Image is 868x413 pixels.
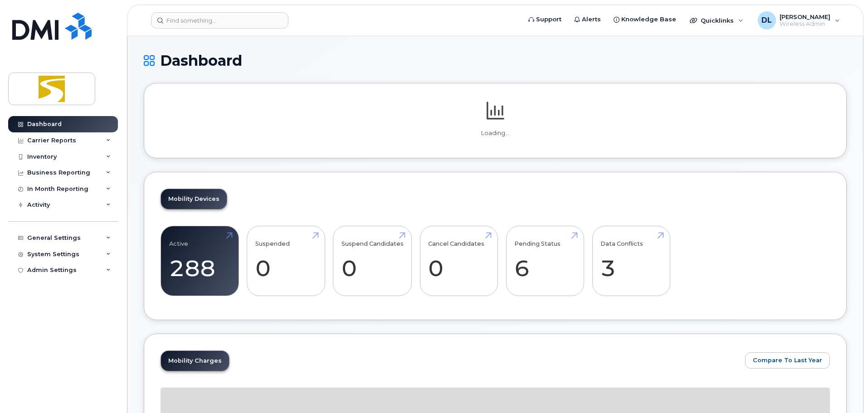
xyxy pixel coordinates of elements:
a: Mobility Charges [161,351,229,371]
button: Compare To Last Year [745,352,830,369]
a: Active 288 [169,231,230,291]
a: Pending Status 6 [514,231,575,291]
a: Data Conflicts 3 [600,231,662,291]
a: Suspend Candidates 0 [341,231,404,291]
h1: Dashboard [144,53,847,68]
a: Cancel Candidates 0 [428,231,489,291]
span: Compare To Last Year [753,356,822,364]
a: Suspended 0 [255,231,317,291]
a: Mobility Devices [161,189,227,209]
p: Loading... [161,129,830,137]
